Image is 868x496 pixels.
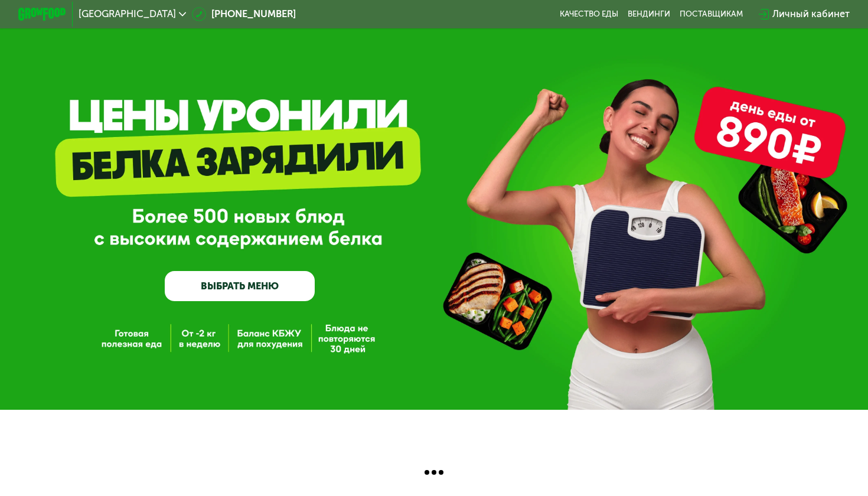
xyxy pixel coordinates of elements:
a: Вендинги [628,9,670,19]
span: [GEOGRAPHIC_DATA] [79,9,176,19]
div: Личный кабинет [772,7,850,22]
div: поставщикам [680,9,743,19]
a: Качество еды [560,9,618,19]
a: ВЫБРАТЬ МЕНЮ [165,271,315,301]
a: [PHONE_NUMBER] [192,7,296,22]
